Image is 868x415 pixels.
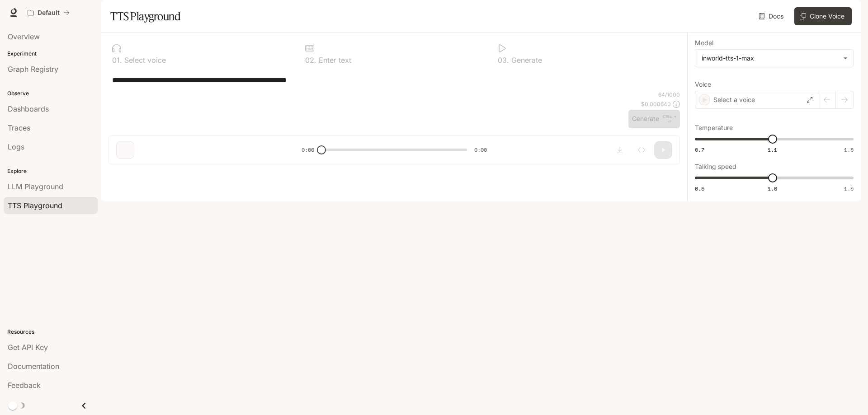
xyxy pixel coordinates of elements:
[695,163,736,170] p: Talking speed
[695,50,853,67] div: inworld-tts-1-max
[122,56,166,64] p: Select voice
[38,9,60,17] p: Default
[112,56,122,64] p: 0 1 .
[794,7,852,25] button: Clone Voice
[713,95,755,104] p: Select a voice
[110,7,180,25] h1: TTS Playground
[24,4,74,22] button: All workspaces
[316,56,351,64] p: Enter text
[305,56,316,64] p: 0 2 .
[844,185,854,192] span: 1.5
[695,125,733,131] p: Temperature
[509,56,542,64] p: Generate
[757,7,787,25] a: Docs
[768,146,777,154] span: 1.1
[844,146,854,154] span: 1.5
[695,185,704,192] span: 0.5
[695,81,711,88] p: Voice
[695,40,713,46] p: Model
[768,185,777,192] span: 1.0
[695,146,704,154] span: 0.7
[702,54,839,63] div: inworld-tts-1-max
[641,100,671,108] p: $ 0.000640
[658,91,680,98] p: 64 / 1000
[498,56,509,64] p: 0 3 .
